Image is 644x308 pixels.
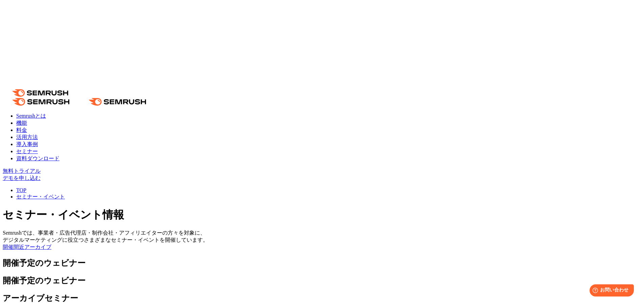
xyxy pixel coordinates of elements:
iframe: Help widget launcher [584,282,637,301]
a: デモを申し込む [3,175,41,181]
a: 活用方法 [16,134,38,140]
a: TOP [16,187,26,193]
h1: セミナー・イベント情報 [3,208,641,222]
a: 無料トライアル [3,168,41,174]
a: 開催間近 [3,244,24,250]
a: セミナー・イベント [16,194,65,199]
a: セミナー [16,148,38,154]
a: アーカイブ [24,244,51,250]
h2: アーカイブセミナー [3,293,641,304]
h2: 開催予定のウェビナー [3,275,641,286]
a: 導入事例 [16,141,38,147]
a: 機能 [16,120,27,126]
a: 資料ダウンロード [16,156,59,161]
a: Semrushとは [16,113,46,119]
div: Semrushでは、事業者・広告代理店・制作会社・アフィリエイターの方々を対象に、 デジタルマーケティングに役立つさまざまなセミナー・イベントを開催しています。 [3,230,641,244]
h2: 開催予定のウェビナー [3,258,641,268]
a: 料金 [16,127,27,133]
